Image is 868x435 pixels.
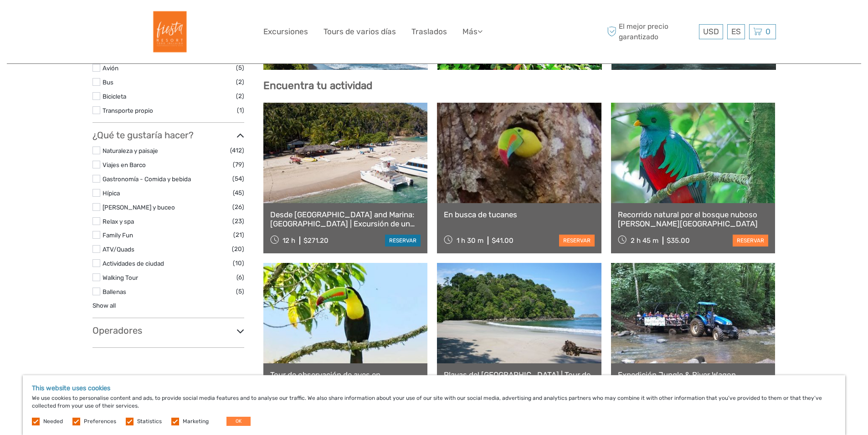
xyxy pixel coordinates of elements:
[103,147,158,154] a: Naturaleza y paisaje
[631,236,658,245] span: 2 h 45 m
[103,161,146,168] a: Viajes en Barco
[43,418,63,425] label: Needed
[84,418,116,425] label: Preferences
[13,16,103,23] p: We're away right now. Please check back later!
[103,93,126,100] a: Bicicleta
[444,210,595,219] a: En busca de tucanes
[103,218,134,225] a: Relax y spa
[144,7,193,57] img: Fiesta Resort
[492,236,514,245] div: $41.00
[411,25,447,38] a: Traslados
[727,24,745,39] div: ES
[233,188,244,198] span: (45)
[103,175,191,183] a: Gastronomía - Comida y bebida
[236,77,244,87] span: (2)
[559,235,595,246] a: reservar
[385,235,421,246] a: reservar
[103,64,118,72] a: Avión
[703,27,719,36] span: USD
[92,325,244,336] h3: Operadores
[462,25,483,38] a: Más
[232,173,244,184] span: (54)
[457,236,483,245] span: 1 h 30 m
[733,235,768,246] a: reservar
[236,272,244,283] span: (6)
[764,27,772,36] span: 0
[105,14,116,25] button: Open LiveChat chat widget
[103,189,120,197] a: Hípica
[263,79,372,92] b: Encuentra tu actividad
[103,260,164,267] a: Actividades de ciudad
[233,258,244,268] span: (10)
[103,288,126,295] a: Ballenas
[226,417,251,426] button: OK
[263,25,308,38] a: Excursiones
[324,25,396,38] a: Tours de varios días
[232,202,244,212] span: (26)
[103,204,175,211] a: [PERSON_NAME] y buceo
[230,145,244,156] span: (412)
[92,130,244,141] h3: ¿Qué te gustaría hacer?
[233,230,244,240] span: (21)
[103,274,138,281] a: Walking Tour
[137,418,162,425] label: Statistics
[232,216,244,226] span: (23)
[23,375,845,435] div: We use cookies to personalise content and ads, to provide social media features and to analyse ou...
[605,21,697,42] span: El mejor precio garantizado
[303,236,329,245] div: $271.20
[233,159,244,170] span: (79)
[236,91,244,101] span: (2)
[236,286,244,297] span: (5)
[270,210,421,229] a: Desde [GEOGRAPHIC_DATA] and Marina: [GEOGRAPHIC_DATA] | Excursión de un día.
[667,236,690,245] div: $35.00
[618,370,769,389] a: Expedición Jungle & River Wagon. Excursiones en tierra a [GEOGRAPHIC_DATA]
[103,79,113,86] a: Bus
[270,370,421,389] a: Tour de observación de aves en Curicancha
[236,63,244,73] span: (5)
[618,210,769,229] a: Recorrido natural por el bosque nuboso [PERSON_NAME][GEOGRAPHIC_DATA]
[444,370,595,389] a: Playas del [GEOGRAPHIC_DATA] | Tour de un día.
[103,246,134,253] a: ATV/Quads
[232,244,244,254] span: (20)
[32,384,836,392] h5: This website uses cookies
[183,418,209,425] label: Marketing
[237,105,244,115] span: (1)
[103,231,133,239] a: Family Fun
[103,107,153,114] a: Transporte propio
[92,302,116,309] a: Show all
[282,236,295,245] span: 12 h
